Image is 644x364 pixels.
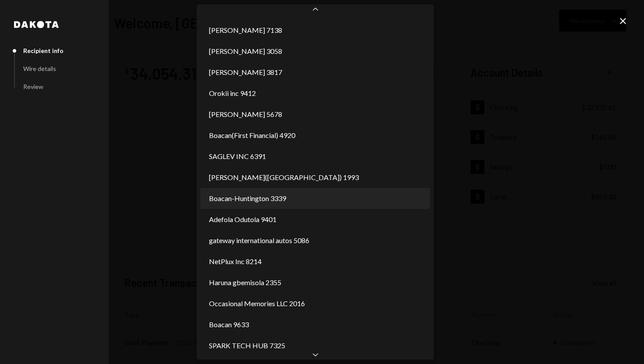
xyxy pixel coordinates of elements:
[209,340,285,351] span: SPARK TECH HUB 7325
[209,298,305,309] span: Occasional Memories LLC 2016
[209,88,256,99] span: Orokii inc 9412
[209,109,282,120] span: [PERSON_NAME] 5678
[209,319,249,330] span: Boacan 9633
[209,25,282,35] span: [PERSON_NAME] 7138
[209,214,276,225] span: Adefola Odutola 9401
[209,151,266,162] span: SAGLEV INC 6391
[209,277,281,288] span: Haruna gbemisola 2355
[23,47,64,54] div: Recipient info
[209,235,309,246] span: gateway international autos 5086
[209,193,286,204] span: Boacan-Huntington 3339
[209,130,295,141] span: Boacan(First Financial) 4920
[209,172,359,183] span: [PERSON_NAME]([GEOGRAPHIC_DATA]) 1993
[23,83,43,90] div: Review
[209,67,282,78] span: [PERSON_NAME] 3817
[209,46,282,57] span: [PERSON_NAME] 3058
[23,65,56,72] div: Wire details
[209,256,262,267] span: NetPlux Inc 8214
